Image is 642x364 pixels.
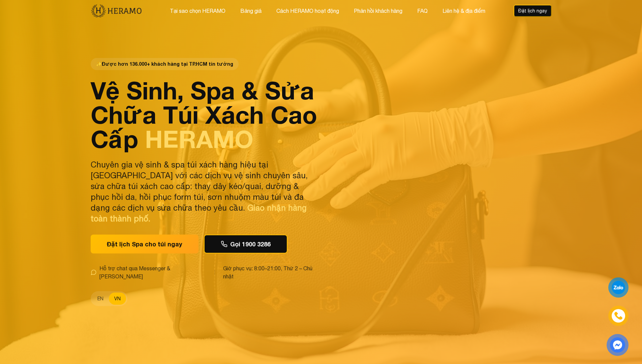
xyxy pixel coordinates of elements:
button: Gọi 1900 3286 [204,235,287,253]
button: Liên hệ & địa điểm [440,6,487,15]
span: Được hơn 136.000+ khách hàng tại TP.HCM tin tưởng [91,58,239,70]
button: Cách HERAMO hoạt động [274,6,341,15]
span: HERAMO [145,124,253,153]
a: phone-icon [609,306,628,326]
img: phone-icon [614,312,622,320]
span: Giờ phục vụ: 8:00–21:00, Thứ 2 – Chủ nhật [223,264,317,280]
span: Hỗ trợ chat qua Messenger & [PERSON_NAME] [99,264,207,280]
button: Tại sao chọn HERAMO [168,6,227,15]
button: Bảng giá [238,6,264,15]
button: Phản hồi khách hàng [352,6,404,15]
p: Chuyên gia vệ sinh & spa túi xách hàng hiệu tại [GEOGRAPHIC_DATA] với các dịch vụ vệ sinh chuyên ... [91,159,317,224]
button: EN [92,293,109,305]
img: new-logo.3f60348b.png [91,4,142,18]
span: star [96,61,102,67]
button: Đặt lịch Spa cho túi ngay [91,235,198,253]
button: VN [109,293,126,305]
button: Đặt lịch ngay [514,5,552,17]
h1: Vệ Sinh, Spa & Sửa Chữa Túi Xách Cao Cấp [91,78,317,151]
button: FAQ [415,6,430,15]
